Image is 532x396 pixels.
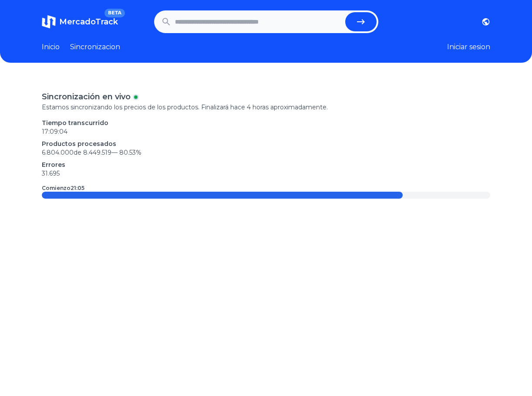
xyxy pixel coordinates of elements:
p: Productos procesados [42,139,490,148]
p: Estamos sincronizando los precios de los productos. Finalizará hace 4 horas aproximadamente. [42,103,490,112]
p: Errores [42,160,490,169]
p: 6.804.000 de 8.449.519 — [42,148,490,157]
span: 80.53 % [119,149,141,156]
p: Comienzo [42,185,84,192]
span: BETA [104,9,125,17]
p: Sincronización en vivo [42,91,131,103]
span: MercadoTrack [59,17,118,27]
time: 17:09:04 [42,128,67,135]
time: 21:05 [71,185,84,191]
button: Iniciar sesion [447,42,490,52]
p: Tiempo transcurrido [42,118,490,127]
img: MercadoTrack [42,15,56,29]
p: 31.695 [42,169,490,178]
a: MercadoTrackBETA [42,15,118,29]
a: Inicio [42,42,60,52]
a: Sincronizacion [70,42,120,52]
